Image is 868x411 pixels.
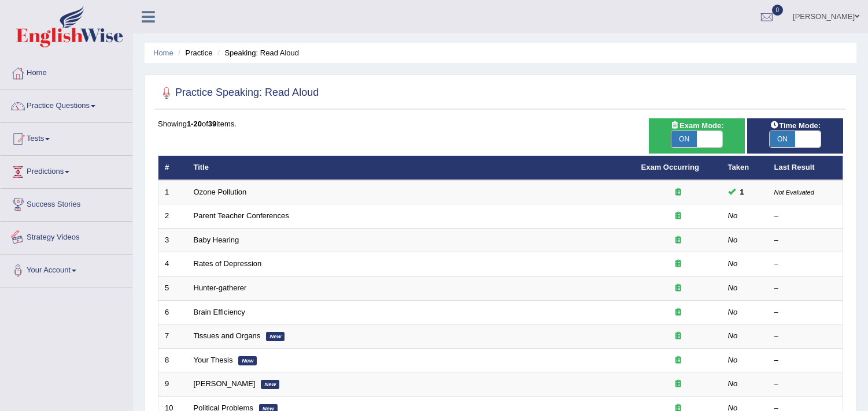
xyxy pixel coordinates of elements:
div: Exam occurring question [641,235,715,246]
a: Strategy Videos [1,222,132,251]
em: No [728,356,738,364]
span: ON [671,131,697,147]
div: – [774,235,837,246]
em: No [728,236,738,244]
div: – [774,211,837,222]
div: – [774,283,837,294]
a: Home [153,48,173,57]
a: [PERSON_NAME] [194,379,256,388]
div: Exam occurring question [641,307,715,318]
li: Speaking: Read Aloud [215,47,299,58]
span: ON [770,131,795,147]
td: 3 [158,228,187,252]
div: Exam occurring question [641,355,715,366]
td: 6 [158,300,187,324]
div: – [774,259,837,270]
em: No [728,283,738,292]
td: 5 [158,277,187,301]
a: Parent Teacher Conferences [194,211,289,220]
em: New [261,380,279,389]
td: 7 [158,324,187,349]
div: Exam occurring question [641,379,715,390]
a: Practice Questions [1,90,132,119]
div: – [774,355,837,366]
td: 2 [158,204,187,229]
td: 9 [158,372,187,397]
div: Exam occurring question [641,283,715,294]
b: 1-20 [187,119,202,128]
a: Your Thesis [194,356,233,364]
a: Tests [1,123,132,152]
a: Ozone Pollution [194,188,247,196]
a: Exam Occurring [641,163,699,171]
td: 8 [158,348,187,372]
th: Last Result [768,156,843,180]
b: 39 [208,119,216,128]
div: Exam occurring question [641,187,715,198]
td: 4 [158,252,187,277]
span: Time Mode: [765,119,825,132]
div: – [774,331,837,342]
div: Show exams occurring in exams [649,118,745,154]
small: Not Evaluated [774,189,814,196]
th: # [158,156,187,180]
a: Success Stories [1,189,132,218]
li: Practice [175,47,212,58]
a: Predictions [1,156,132,185]
span: Exam Mode: [666,119,728,132]
div: Exam occurring question [641,211,715,222]
a: Rates of Depression [194,259,262,268]
th: Title [187,156,635,180]
em: No [728,211,738,220]
em: New [266,332,285,341]
span: 0 [772,5,784,16]
span: OFF [722,131,748,147]
em: No [728,308,738,316]
a: Tissues and Organs [194,331,261,340]
div: Exam occurring question [641,331,715,342]
em: No [728,379,738,388]
em: No [728,331,738,340]
div: Exam occurring question [641,259,715,270]
a: Baby Hearing [194,236,239,244]
a: Home [1,57,132,86]
div: – [774,307,837,318]
td: 1 [158,180,187,204]
span: OFF [821,131,846,147]
em: No [728,259,738,268]
a: Hunter-gatherer [194,283,247,292]
div: – [774,379,837,390]
h2: Practice Speaking: Read Aloud [158,84,319,102]
span: You can still take this question [736,186,749,198]
a: Brain Efficiency [194,308,245,316]
em: New [238,356,257,365]
div: Showing of items. [158,118,843,129]
th: Taken [722,156,768,180]
a: Your Account [1,255,132,283]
